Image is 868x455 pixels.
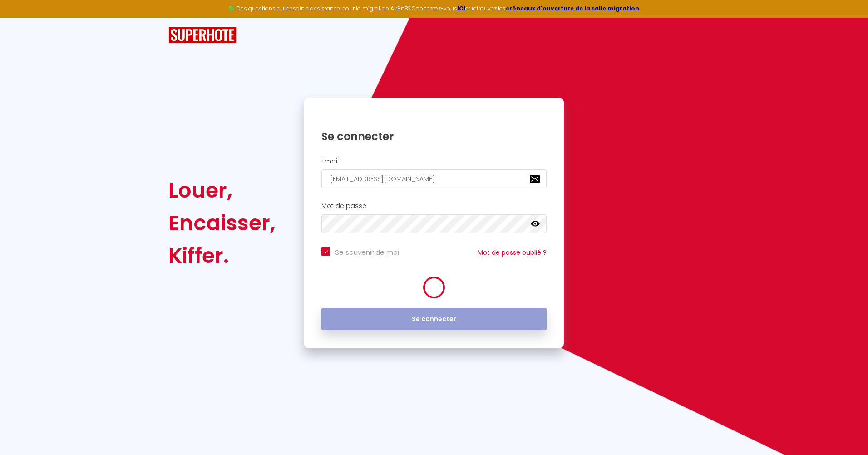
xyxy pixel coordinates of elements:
[321,158,547,165] h2: Email
[321,308,547,331] button: Se connecter
[321,202,547,210] h2: Mot de passe
[321,129,547,143] h1: Se connecter
[457,5,465,12] a: ICI
[168,27,237,44] img: SuperHote logo
[168,239,276,272] div: Kiffer.
[168,174,276,207] div: Louer,
[478,248,547,257] a: Mot de passe oublié ?
[506,5,639,12] a: créneaux d'ouverture de la salle migration
[321,169,547,188] input: Ton Email
[168,207,276,239] div: Encaisser,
